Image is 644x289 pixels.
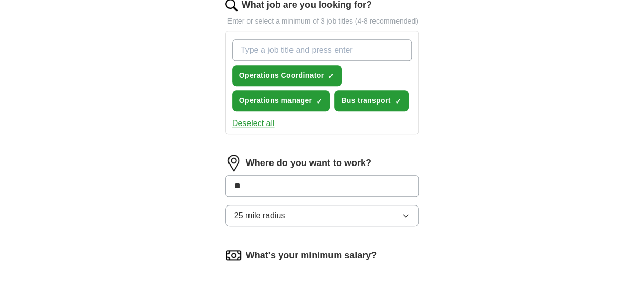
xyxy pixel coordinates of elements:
span: Operations Coordinator [239,70,324,81]
span: 25 mile radius [234,210,285,222]
button: Deselect all [232,117,275,130]
button: Operations Coordinator✓ [232,65,342,86]
img: location.png [225,155,242,171]
span: Bus transport [341,95,390,106]
label: Where do you want to work? [246,156,371,170]
span: ✓ [395,97,401,106]
button: Bus transport✓ [334,90,408,111]
span: ✓ [328,72,334,80]
label: What's your minimum salary? [246,249,377,262]
p: Enter or select a minimum of 3 job titles (4-8 recommended) [225,16,419,27]
button: Operations manager✓ [232,90,330,111]
button: 25 mile radius [225,205,419,226]
span: ✓ [316,97,322,106]
input: Type a job title and press enter [232,39,412,61]
span: Operations manager [239,95,312,106]
img: salary.png [225,247,242,263]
